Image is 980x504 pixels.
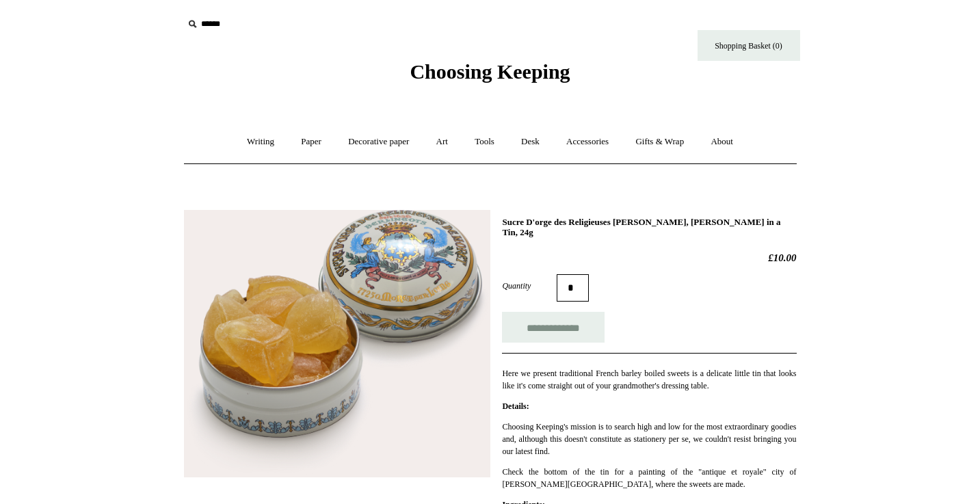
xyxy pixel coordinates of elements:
h1: Sucre D'orge des Religieuses [PERSON_NAME], [PERSON_NAME] in a Tin, 24g [502,217,796,238]
a: Writing [235,124,287,160]
a: Accessories [554,124,621,160]
a: Tools [462,124,507,160]
label: Quantity [502,280,557,292]
p: Check the bottom of the tin for a painting of the "antique et royale" city of [PERSON_NAME][GEOGR... [502,466,796,490]
a: Paper [289,124,334,160]
a: Art [424,124,460,160]
h2: £10.00 [502,252,796,264]
p: Here we present traditional French barley boiled sweets is a delicate little tin that looks like ... [502,367,796,392]
a: Choosing Keeping [410,71,570,81]
span: Choosing Keeping [410,60,570,83]
a: About [698,124,745,160]
a: Desk [509,124,552,160]
p: Choosing Keeping's mission is to search high and low for the most extraordinary goodies and, alth... [502,421,796,457]
a: Decorative paper [336,124,421,160]
a: Gifts & Wrap [623,124,696,160]
img: Sucre D'orge des Religieuses de Moret, Barley Sweets in a Tin, 24g [184,210,490,478]
strong: Details: [502,401,529,411]
a: Shopping Basket (0) [698,30,800,61]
